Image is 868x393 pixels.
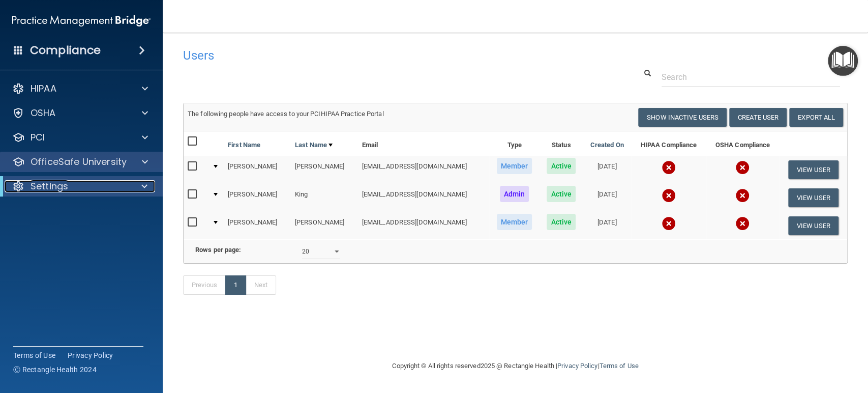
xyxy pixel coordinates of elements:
img: cross.ca9f0e7f.svg [662,216,676,231]
td: [PERSON_NAME] [224,212,291,239]
td: [EMAIL_ADDRESS][DOMAIN_NAME] [358,212,489,239]
div: Copyright © All rights reserved 2025 @ Rectangle Health | | [330,350,701,382]
td: King [291,184,358,212]
a: Settings [12,180,147,192]
td: [DATE] [583,212,631,239]
input: Search [662,68,840,87]
td: [EMAIL_ADDRESS][DOMAIN_NAME] [358,184,489,212]
td: [DATE] [583,184,631,212]
img: cross.ca9f0e7f.svg [735,160,750,175]
span: Active [547,214,576,230]
span: Ⓒ Rectangle Health 2024 [13,364,97,375]
span: Member [497,158,532,174]
td: [EMAIL_ADDRESS][DOMAIN_NAME] [358,156,489,184]
p: HIPAA [31,82,56,95]
a: Export All [789,108,843,127]
th: HIPAA Compliance [631,131,706,156]
a: PCI [12,131,148,144]
button: Open Resource Center [828,46,858,76]
a: Next [246,275,276,295]
img: cross.ca9f0e7f.svg [662,160,676,175]
td: [PERSON_NAME] [224,156,291,184]
img: cross.ca9f0e7f.svg [735,188,750,203]
a: Last Name [295,139,333,151]
span: Admin [500,186,529,202]
td: [DATE] [583,156,631,184]
button: Show Inactive Users [638,108,727,127]
span: Active [547,158,576,174]
a: Previous [183,275,226,295]
img: cross.ca9f0e7f.svg [662,188,676,203]
td: [PERSON_NAME] [291,212,358,239]
b: Rows per page: [195,246,241,254]
a: OfficeSafe University [12,156,148,168]
button: View User [788,160,839,179]
span: Active [547,186,576,202]
th: Type [489,131,540,156]
p: OfficeSafe University [31,156,127,168]
h4: Compliance [30,43,101,58]
p: OSHA [31,107,56,119]
p: Settings [31,180,68,192]
p: PCI [31,131,45,144]
img: PMB logo [12,11,151,31]
th: Status [540,131,582,156]
a: 1 [225,275,246,295]
a: Created On [590,139,624,151]
span: Member [497,214,532,230]
a: Terms of Use [599,362,638,370]
a: Privacy Policy [68,350,113,360]
button: Create User [729,108,787,127]
button: View User [788,188,839,207]
img: cross.ca9f0e7f.svg [735,216,750,231]
td: [PERSON_NAME] [224,184,291,212]
a: OSHA [12,107,148,119]
a: HIPAA [12,82,148,95]
td: [PERSON_NAME] [291,156,358,184]
th: Email [358,131,489,156]
th: OSHA Compliance [706,131,780,156]
span: The following people have access to your PCIHIPAA Practice Portal [188,110,384,118]
a: First Name [228,139,260,151]
a: Terms of Use [13,350,55,360]
a: Privacy Policy [557,362,597,370]
h4: Users [183,49,564,62]
button: View User [788,216,839,235]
